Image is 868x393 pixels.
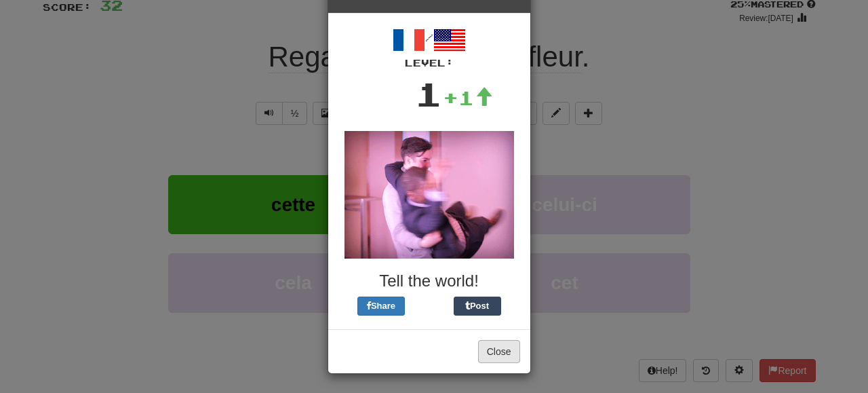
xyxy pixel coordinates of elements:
[338,24,520,70] div: /
[415,70,443,117] div: 1
[405,297,454,316] iframe: X Post Button
[338,56,520,70] div: Level:
[357,297,405,316] button: Share
[454,297,501,316] button: Post
[338,272,520,290] h3: Tell the world!
[344,131,514,259] img: spinning-7b6715965d7e0220b69722fa66aa21efa1181b58e7b7375ebe2c5b603073e17d.gif
[443,84,493,111] div: +1
[478,340,520,363] button: Close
